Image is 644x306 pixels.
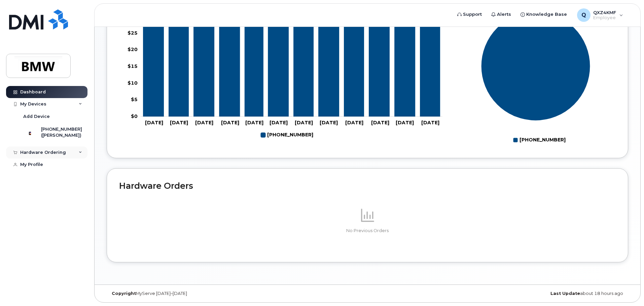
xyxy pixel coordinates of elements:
tspan: [DATE] [396,120,414,126]
tspan: $20 [128,46,138,52]
tspan: $5 [131,96,138,102]
g: Legend [513,134,566,146]
tspan: [DATE] [170,120,188,126]
tspan: $25 [128,30,138,36]
tspan: [DATE] [245,120,263,126]
div: QXZ4KMF [572,8,628,22]
span: Support [463,11,482,18]
tspan: [DATE] [371,120,389,126]
tspan: [DATE] [270,120,288,126]
tspan: $15 [128,63,138,69]
div: about 18 hours ago [454,291,628,296]
a: Knowledge Base [516,8,572,21]
a: Alerts [487,8,516,21]
strong: Last Update [550,291,580,296]
div: MyServe [DATE]–[DATE] [107,291,281,296]
span: Employee [593,15,616,20]
g: 864-776-2945 [143,15,440,117]
span: Knowledge Base [526,11,567,18]
g: Chart [481,11,591,145]
span: Alerts [497,11,511,18]
tspan: [DATE] [221,120,239,126]
iframe: Messenger Launcher [615,277,639,301]
tspan: [DATE] [320,120,338,126]
strong: Copyright [112,291,136,296]
tspan: [DATE] [421,120,439,126]
a: Support [453,8,487,21]
tspan: [DATE] [345,120,363,126]
tspan: $0 [131,113,138,119]
g: Series [481,11,591,121]
tspan: [DATE] [295,120,313,126]
tspan: [DATE] [145,120,163,126]
tspan: $10 [128,80,138,86]
tspan: [DATE] [195,120,213,126]
g: 864-776-2945 [261,129,313,141]
span: QXZ4KMF [593,10,616,15]
h2: Hardware Orders [119,181,616,191]
p: No Previous Orders [119,228,616,234]
span: Q [581,11,586,19]
g: Legend [261,129,313,141]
